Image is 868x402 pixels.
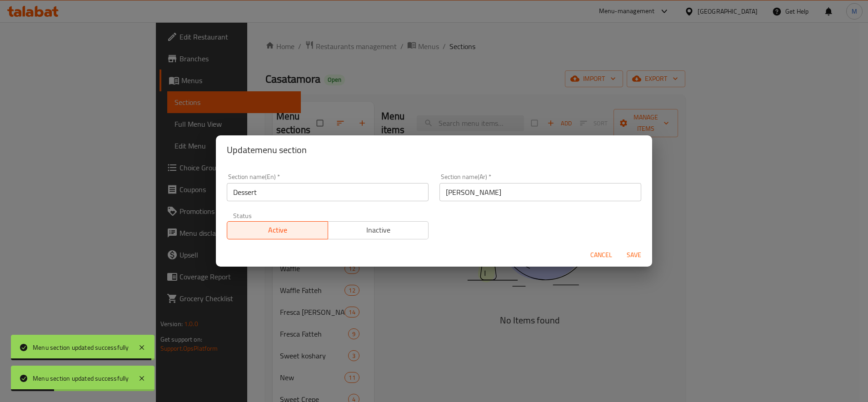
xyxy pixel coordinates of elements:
div: Menu section updated successfully [33,373,129,383]
h2: Update menu section [227,143,641,157]
input: Please enter section name(ar) [439,183,641,201]
span: Inactive [332,223,425,237]
span: Cancel [590,249,612,261]
span: Active [231,223,324,237]
div: Menu section updated successfully [33,342,129,352]
button: Save [619,247,649,263]
span: Save [623,249,645,261]
button: Active [227,221,328,239]
button: Inactive [328,221,429,239]
button: Cancel [587,247,616,263]
input: Please enter section name(en) [227,183,429,201]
